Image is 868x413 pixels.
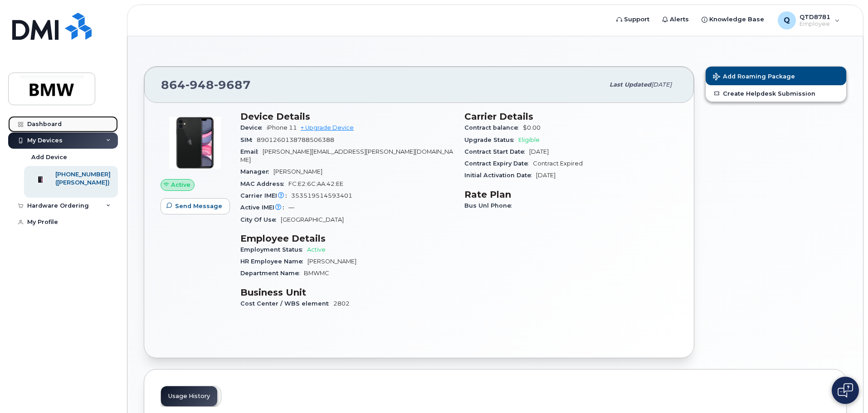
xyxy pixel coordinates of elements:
span: Bus Unl Phone [464,202,516,209]
span: — [288,204,294,211]
button: Send Message [161,198,230,214]
span: Last updated [610,81,651,88]
span: Active IMEI [240,204,288,211]
span: Initial Activation Date [464,172,536,179]
h3: Employee Details [240,233,454,244]
span: SIM [240,136,257,143]
span: Add Roaming Package [713,73,795,82]
span: Email [240,148,263,155]
span: 948 [185,78,214,92]
span: Carrier IMEI [240,192,291,199]
span: $0.00 [523,124,541,131]
span: BMWMC [304,270,329,277]
h3: Device Details [240,111,454,122]
span: Active [171,180,190,189]
span: Contract Start Date [464,148,529,155]
h3: Business Unit [240,287,454,298]
a: Create Helpdesk Submission [706,85,846,102]
span: MAC Address [240,180,288,187]
span: Contract balance [464,124,523,131]
img: Open chat [838,383,853,398]
span: HR Employee Name [240,258,307,265]
span: [DATE] [651,81,672,88]
span: Manager [240,168,273,175]
span: Eligible [518,136,540,143]
span: Employment Status [240,246,307,253]
span: 9687 [214,78,251,92]
span: 353519514593401 [291,192,352,199]
span: [PERSON_NAME] [273,168,322,175]
button: Add Roaming Package [706,67,846,85]
span: 8901260138788506388 [257,136,334,143]
span: Contract Expired [533,160,583,167]
span: [GEOGRAPHIC_DATA] [281,216,344,223]
img: iPhone_11.jpg [168,116,222,170]
span: Contract Expiry Date [464,160,533,167]
span: Device [240,124,267,131]
span: [PERSON_NAME][EMAIL_ADDRESS][PERSON_NAME][DOMAIN_NAME] [240,148,453,163]
span: FC:E2:6C:AA:42:EE [288,180,343,187]
span: Department Name [240,270,304,277]
span: 864 [161,78,251,92]
span: Cost Center / WBS element [240,300,333,307]
span: City Of Use [240,216,281,223]
span: Send Message [175,202,222,210]
span: Upgrade Status [464,136,518,143]
h3: Carrier Details [464,111,678,122]
span: Active [307,246,326,253]
a: + Upgrade Device [301,124,354,131]
span: [DATE] [529,148,549,155]
span: [DATE] [536,172,556,179]
h3: Rate Plan [464,189,678,200]
span: [PERSON_NAME] [307,258,356,265]
span: iPhone 11 [267,124,297,131]
span: 2802 [333,300,350,307]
